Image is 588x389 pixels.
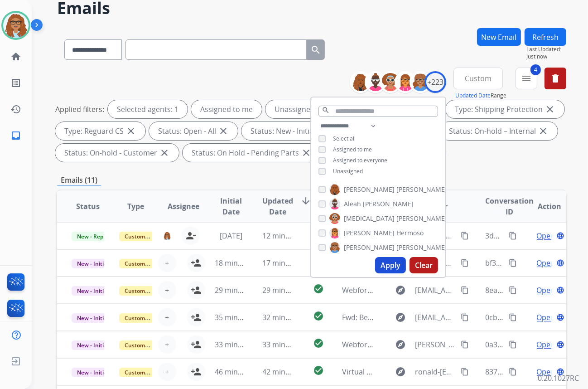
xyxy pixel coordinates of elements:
span: Just now [526,53,566,60]
mat-icon: arrow_downward [301,195,312,206]
span: Open [537,366,555,377]
mat-icon: language [556,340,564,349]
mat-icon: home [10,51,21,62]
mat-icon: content_copy [461,368,469,376]
span: 33 minutes ago [263,340,315,350]
button: New Email [477,28,521,46]
button: Updated Date [455,92,491,99]
mat-icon: delete [550,73,561,84]
div: Assigned to me [191,100,262,118]
span: 42 minutes ago [263,367,315,377]
button: + [158,281,176,299]
span: Customer Support [119,368,178,377]
span: 32 minutes ago [263,312,315,322]
div: Status: On-hold - Customer [55,144,179,162]
div: Status: On-hold – Internal [440,122,558,140]
mat-icon: close [218,126,229,136]
span: 4 [530,64,541,75]
mat-icon: language [556,232,564,240]
button: + [158,254,176,272]
span: New - Initial [72,259,114,268]
span: [PERSON_NAME] [344,229,395,238]
span: 35 minutes ago [215,312,267,322]
span: 29 minutes ago [263,285,315,295]
mat-icon: close [301,147,312,158]
div: Type: Shipping Protection [446,100,564,118]
div: Status: Open - All [149,122,238,140]
button: Apply [375,257,406,273]
span: 12 minutes ago [263,231,315,241]
span: New - Initial [72,313,114,323]
p: Emails (11) [57,175,101,186]
span: Updated Date [263,195,294,217]
span: 33 minutes ago [215,340,267,350]
mat-icon: content_copy [461,340,469,349]
span: Assigned to everyone [333,156,387,164]
mat-icon: history [10,104,21,115]
mat-icon: explore [395,285,406,296]
mat-icon: content_copy [509,313,517,321]
mat-icon: content_copy [509,340,517,349]
span: Status [76,201,100,212]
span: Aleah [344,199,361,209]
span: Open [537,230,555,241]
span: New - Initial [72,340,114,350]
span: Customer Support [119,340,178,350]
span: + [165,258,169,268]
span: Open [537,258,555,268]
span: Last Updated: [526,46,566,53]
button: 4 [516,68,537,89]
span: Virtual Card vs Refund [342,367,418,377]
span: [MEDICAL_DATA] [344,214,395,223]
mat-icon: explore [395,366,406,377]
span: [PERSON_NAME] [396,214,447,223]
span: Select all [333,135,356,142]
span: 17 minutes ago [263,258,315,268]
span: New - Reply [72,232,113,241]
span: Open [537,339,555,350]
mat-icon: content_copy [509,232,517,240]
span: + [165,312,169,323]
mat-icon: close [159,147,170,158]
mat-icon: check_circle [313,365,324,376]
span: Assignee [168,201,199,212]
mat-icon: check_circle [313,338,324,349]
div: Unassigned [265,100,324,118]
span: Initial Date [215,195,247,217]
mat-icon: list_alt [10,78,21,88]
span: + [165,339,169,350]
span: Type [127,201,144,212]
button: + [158,363,176,381]
span: Webform from [EMAIL_ADDRESS][DOMAIN_NAME] on [DATE] [342,285,547,295]
mat-icon: check_circle [313,283,324,294]
mat-icon: content_copy [461,286,469,294]
mat-icon: close [125,126,136,136]
span: [PERSON_NAME] [396,185,447,194]
button: + [158,336,176,354]
mat-icon: person_add [191,312,202,323]
mat-icon: language [556,286,564,294]
mat-icon: language [556,259,564,267]
mat-icon: explore [395,339,406,350]
div: Status: On Hold - Pending Parts [183,144,321,162]
span: [PERSON_NAME] [344,243,395,252]
span: Open [537,285,555,296]
span: [EMAIL_ADDRESS][DOMAIN_NAME] [415,285,456,296]
span: Assigned to me [333,146,372,153]
img: agent-avatar [164,232,171,239]
span: Range [455,92,506,99]
div: Type: Reguard CS [55,122,145,140]
button: Custom [453,68,503,89]
span: [PERSON_NAME][EMAIL_ADDRESS][PERSON_NAME][DOMAIN_NAME] [415,339,456,350]
span: Customer Support [119,259,178,268]
span: Conversation ID [485,195,534,217]
button: + [158,308,176,326]
span: + [165,285,169,296]
span: ronald-[EMAIL_ADDRESS][DOMAIN_NAME] [415,366,456,377]
p: Applied filters: [55,104,104,115]
mat-icon: inbox [10,130,21,141]
span: 29 minutes ago [215,285,267,295]
button: Refresh [525,28,566,46]
span: [PERSON_NAME] [363,199,414,209]
mat-icon: content_copy [509,368,517,376]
